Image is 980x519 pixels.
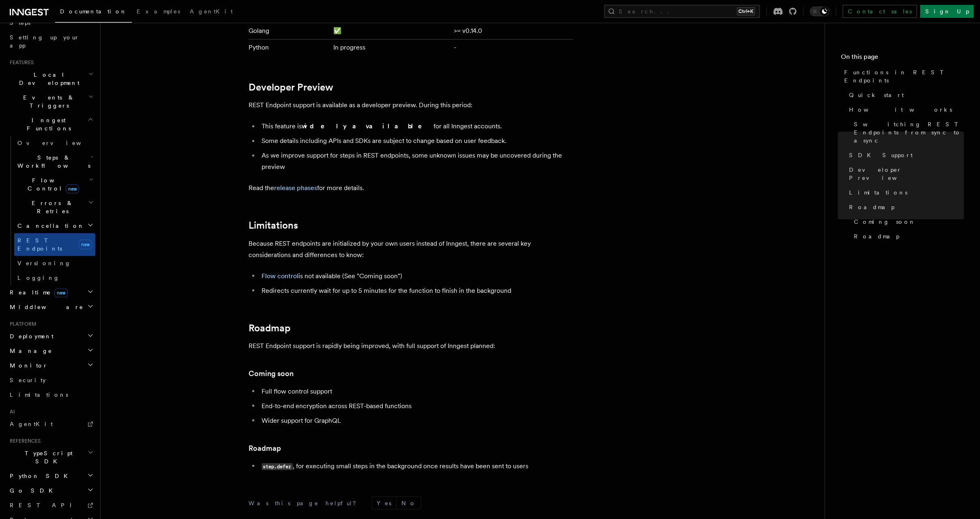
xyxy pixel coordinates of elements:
li: Redirects currently wait for up to 5 minutes for the function to finish in the background [259,285,573,296]
a: Overview [14,136,95,150]
p: REST Endpoint support is available as a developer preview. During this period: [249,99,573,111]
li: Wider support for GraphQL [259,415,573,426]
span: Roadmap [854,232,899,240]
button: No [397,497,421,509]
li: End-to-end encryption across REST-based functions [259,400,573,411]
button: Local Development [6,67,95,90]
li: , for executing small steps in the background once results have been sent to users [259,460,573,472]
a: Setting up your app [6,30,95,53]
button: Manage [6,344,95,358]
span: REST Endpoints [17,237,62,252]
span: Versioning [17,260,71,266]
a: Security [6,373,95,387]
span: Security [10,377,46,383]
h4: On this page [841,52,964,65]
span: Local Development [6,71,88,87]
button: Search...Ctrl+K [604,5,760,18]
button: Events & Triggers [6,90,95,113]
button: Yes [372,497,396,509]
a: AgentKit [185,2,238,22]
span: Roadmap [849,203,894,211]
td: >= v0.14.0 [450,23,573,39]
span: Coming soon [854,218,916,226]
span: Platform [6,321,36,327]
code: step.defer [262,463,293,470]
span: Go SDK [6,487,58,495]
span: How it works [849,106,952,114]
td: - [450,39,573,56]
a: Coming soon [249,368,294,379]
span: Logging [17,275,60,281]
button: Toggle dark mode [810,6,829,16]
a: Developer Preview [249,82,333,93]
button: TypeScript SDK [6,446,95,469]
a: Contact sales [843,5,917,18]
td: In progress [330,39,450,56]
td: Golang [249,23,330,39]
a: How it works [846,102,964,117]
a: Sign Up [920,5,974,18]
span: Deployment [6,332,54,340]
button: Python SDK [6,469,95,483]
li: This feature is for all Inngest accounts. [259,121,573,132]
span: AgentKit [10,421,53,427]
span: Middleware [6,303,84,311]
p: Because REST endpoints are initialized by your own users instead of Inngest, there are several ke... [249,238,573,260]
a: REST Endpointsnew [14,233,95,256]
span: Inngest Functions [6,116,88,132]
strong: widely available [302,122,433,130]
span: new [79,240,92,249]
button: Steps & Workflows [14,150,95,173]
span: Setting up your app [10,34,79,49]
span: Functions in REST Endpoints [844,68,964,84]
span: Documentation [60,8,127,15]
span: Limitations [10,391,68,398]
span: Python SDK [6,472,73,480]
span: AgentKit [190,8,233,15]
span: Monitor [6,361,48,370]
span: AI [6,409,15,415]
li: is not available (See "Coming soon") [259,270,573,281]
span: Cancellation [14,222,84,230]
span: Flow Control [14,176,89,192]
span: Features [6,59,34,66]
a: Logging [14,270,95,285]
a: Documentation [55,2,132,23]
button: Monitor [6,358,95,373]
a: Roadmap [851,229,964,244]
span: Quick start [849,91,904,99]
a: Developer Preview [846,162,964,185]
a: Limitations [846,185,964,200]
a: Roadmap [249,442,281,454]
span: Developer Preview [849,166,964,182]
span: Errors & Retries [14,199,88,215]
a: REST API [6,498,95,513]
a: Examples [132,2,185,22]
a: Limitations [6,387,95,402]
span: Manage [6,347,52,355]
a: Quick start [846,88,964,102]
button: Cancellation [14,218,95,233]
div: Inngest Functions [6,136,95,285]
a: Switching REST Endpoints from sync to async [851,117,964,148]
td: ✅ [330,23,450,39]
a: SDK Support [846,148,964,162]
td: Python [249,39,330,56]
a: AgentKit [6,417,95,431]
button: Deployment [6,329,95,344]
a: Limitations [249,220,298,231]
a: Roadmap [249,322,291,333]
a: release phases [274,184,317,192]
button: Inngest Functions [6,113,95,136]
span: Switching REST Endpoints from sync to async [854,120,964,145]
span: new [66,184,79,193]
span: Events & Triggers [6,93,88,110]
li: Some details including APIs and SDKs are subject to change based on user feedback. [259,135,573,147]
li: Full flow control support [259,385,573,397]
p: Read the for more details. [249,182,573,194]
a: Functions in REST Endpoints [841,65,964,88]
button: Errors & Retries [14,196,95,218]
span: REST API [10,502,79,508]
a: Flow control [262,272,298,279]
span: SDK Support [849,151,913,159]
